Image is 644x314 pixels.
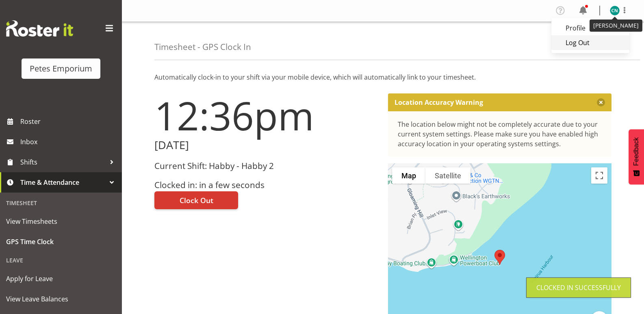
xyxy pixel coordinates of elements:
[20,115,118,128] span: Roster
[154,72,611,82] p: Automatically clock-in to your shift via your mobile device, which will automatically link to you...
[398,119,602,149] div: The location below might not be completely accurate due to your current system settings. Please m...
[20,156,106,168] span: Shifts
[20,176,106,188] span: Time & Attendance
[6,20,73,37] img: Rosterit website logo
[2,232,120,252] a: GPS Time Clock
[154,139,378,152] h2: [DATE]
[536,283,621,292] div: Clocked in Successfully
[629,129,644,184] button: Feedback - Show survey
[6,236,116,248] span: GPS Time Clock
[2,195,120,211] div: Timesheet
[6,273,116,285] span: Apply for Leave
[597,98,605,106] button: Close message
[551,35,629,50] a: Log Out
[2,269,120,289] a: Apply for Leave
[2,211,120,232] a: View Timesheets
[6,215,116,227] span: View Timesheets
[425,167,471,184] button: Show satellite imagery
[2,289,120,309] a: View Leave Balances
[154,161,378,171] h3: Current Shift: Habby - Habby 2
[395,98,483,106] p: Location Accuracy Warning
[180,195,213,206] span: Clock Out
[30,63,92,75] div: Petes Emporium
[551,21,629,35] a: Profile
[20,136,118,148] span: Inbox
[591,167,607,184] button: Toggle fullscreen view
[154,191,238,209] button: Clock Out
[154,42,251,52] h4: Timesheet - GPS Clock In
[154,93,378,137] h1: 12:36pm
[6,293,116,305] span: View Leave Balances
[633,137,640,166] span: Feedback
[610,6,620,15] img: christine-neville11214.jpg
[2,252,120,269] div: Leave
[154,180,378,190] h3: Clocked in: in a few seconds
[392,167,425,184] button: Show street map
